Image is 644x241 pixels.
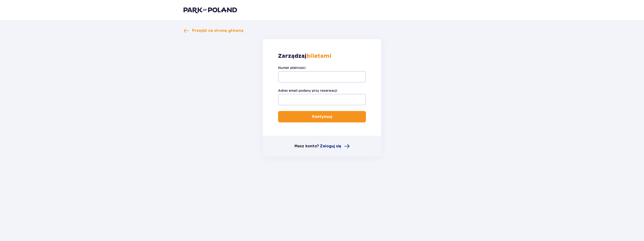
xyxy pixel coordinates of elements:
a: Zaloguj się [320,143,350,149]
button: Kontynuuj [278,111,366,122]
label: Numer płatności [278,65,306,70]
a: Przejdź na stronę główną [184,28,243,34]
label: Adres email podany przy rezerwacji [278,88,337,93]
p: Kontynuuj [312,114,332,119]
p: Zarządzaj [278,53,331,60]
span: Zaloguj się [320,144,341,149]
span: Przejdź na stronę główną [192,28,243,33]
p: Masz konto? [294,144,319,149]
img: Park of Poland logo [184,7,237,13]
strong: biletami [307,53,331,60]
